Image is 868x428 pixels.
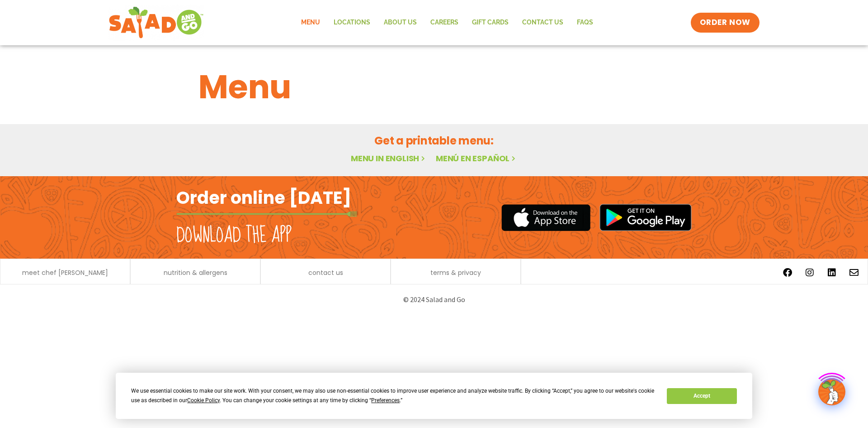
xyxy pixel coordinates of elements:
[570,12,600,33] a: FAQs
[308,269,343,276] a: contact us
[131,386,656,405] div: We use essential cookies to make our site work. With your consent, we may also use non-essential ...
[436,153,517,164] a: Menú en español
[465,12,515,33] a: GIFT CARDS
[294,12,327,33] a: Menu
[176,212,357,216] img: fork
[691,13,759,33] a: ORDER NOW
[198,133,670,149] h2: Get a printable menu:
[501,203,590,232] img: appstore
[181,293,687,306] p: © 2024 Salad and Go
[371,397,400,404] span: Preferences
[377,12,424,33] a: About Us
[515,12,570,33] a: Contact Us
[116,373,752,419] div: Cookie Consent Prompt
[700,17,750,28] span: ORDER NOW
[667,388,736,404] button: Accept
[176,187,351,209] h2: Order online [DATE]
[430,269,481,276] a: terms & privacy
[198,63,670,111] h1: Menu
[327,12,377,33] a: Locations
[108,5,204,41] img: new-SAG-logo-768×292
[424,12,465,33] a: Careers
[351,153,427,164] a: Menu in English
[176,223,292,248] h2: Download the app
[22,269,108,276] a: meet chef [PERSON_NAME]
[599,204,692,231] img: google_play
[187,397,220,404] span: Cookie Policy
[294,12,600,33] nav: Menu
[164,269,227,276] a: nutrition & allergens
